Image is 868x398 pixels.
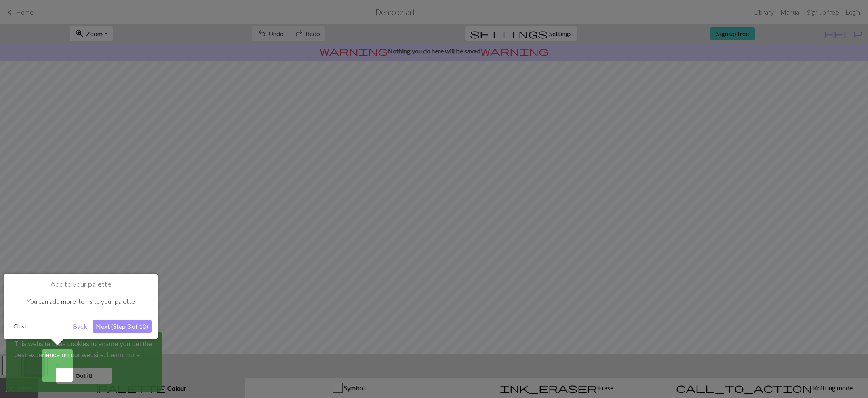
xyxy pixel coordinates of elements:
[93,320,152,333] button: Next (Step 3 of 10)
[10,320,31,332] button: Close
[10,289,152,314] div: You can add more items to your palette
[70,320,91,333] button: Back
[10,280,152,289] h1: Add to your palette
[4,274,158,339] div: Add to your palette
